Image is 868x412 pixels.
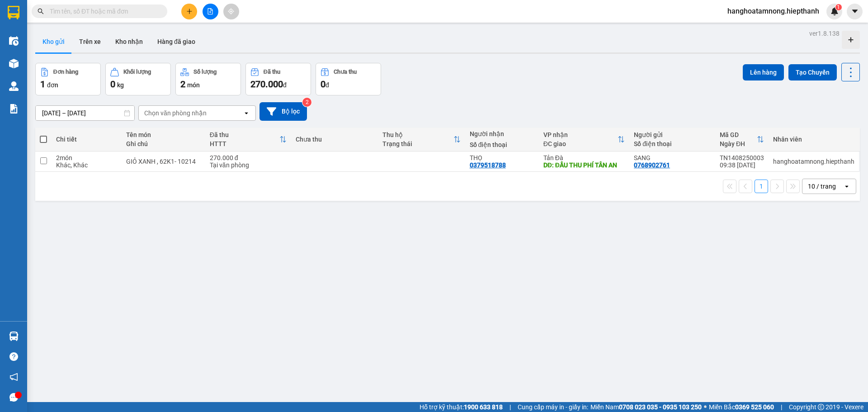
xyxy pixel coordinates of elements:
[302,98,311,107] sup: 2
[634,140,711,147] div: Số điện thoại
[56,161,117,169] div: Khác, Khác
[9,331,19,341] img: warehouse-icon
[720,161,764,169] div: 09:38 [DATE]
[144,109,207,118] div: Chọn văn phòng nhận
[634,131,711,138] div: Người gửi
[837,4,840,10] span: 1
[321,79,325,90] span: 0
[210,161,287,169] div: Tại văn phòng
[150,31,203,52] button: Hàng đã giao
[470,154,534,161] div: THỌ
[773,136,854,143] div: Nhân viên
[47,81,58,89] span: đơn
[735,403,774,411] strong: 0369 525 060
[210,140,279,147] div: HTTT
[709,402,774,412] span: Miền Bắc
[382,140,453,147] div: Trạng thái
[126,131,200,138] div: Tên món
[123,69,151,75] div: Khối lượng
[38,8,44,14] span: search
[187,81,200,89] span: món
[378,128,465,152] th: Toggle SortBy
[818,404,824,410] span: copyright
[634,154,711,161] div: SANG
[210,154,287,161] div: 270.000 đ
[283,81,287,89] span: đ
[847,4,863,19] button: caret-down
[9,81,19,91] img: warehouse-icon
[781,402,782,412] span: |
[715,128,769,152] th: Toggle SortBy
[720,140,757,147] div: Ngày ĐH
[590,402,702,412] span: Miền Nam
[704,405,707,409] span: ⚪️
[72,31,108,52] button: Trên xe
[743,64,784,81] button: Lên hàng
[509,402,511,412] span: |
[9,352,18,361] span: question-circle
[105,63,171,95] button: Khối lượng0kg
[334,69,357,75] div: Chưa thu
[755,180,768,193] button: 1
[543,161,625,169] div: DĐ: ĐẦU THU PHÍ TÂN AN
[35,31,72,52] button: Kho gửi
[851,7,859,15] span: caret-down
[296,136,373,143] div: Chưa thu
[720,5,826,17] span: hanghoatamnong.hiepthanh
[543,131,618,138] div: VP nhận
[543,154,625,161] div: Tản Đà
[842,31,860,49] div: Tạo kho hàng mới
[50,6,156,16] input: Tìm tên, số ĐT hoặc mã đơn
[808,182,836,191] div: 10 / trang
[259,102,307,121] button: Bộ lọc
[126,158,200,165] div: GIỎ XANH , 62K1- 10214
[210,131,279,138] div: Đã thu
[543,140,618,147] div: ĐC giao
[316,63,381,95] button: Chưa thu0đ
[245,63,311,95] button: Đã thu270.000đ
[619,403,702,411] strong: 0708 023 035 - 0935 103 250
[207,8,213,14] span: file-add
[420,402,503,412] span: Hỗ trợ kỹ thuật:
[843,183,850,190] svg: open
[539,128,629,152] th: Toggle SortBy
[56,136,117,143] div: Chi tiết
[250,79,283,90] span: 270.000
[9,36,19,46] img: warehouse-icon
[181,4,197,19] button: plus
[228,8,234,14] span: aim
[205,128,291,152] th: Toggle SortBy
[470,130,534,137] div: Người nhận
[788,64,837,81] button: Tạo Chuyến
[110,79,115,90] span: 0
[720,131,757,138] div: Mã GD
[40,79,45,90] span: 1
[773,158,854,165] div: hanghoatamnong.hiepthanh
[830,7,839,15] img: icon-new-feature
[470,141,534,148] div: Số điện thoại
[117,81,124,89] span: kg
[9,59,19,68] img: warehouse-icon
[464,403,503,411] strong: 1900 633 818
[53,69,78,75] div: Đơn hàng
[180,79,185,90] span: 2
[8,6,19,19] img: logo-vxr
[264,69,280,75] div: Đã thu
[108,31,150,52] button: Kho nhận
[634,161,670,169] div: 0768902761
[193,69,217,75] div: Số lượng
[9,393,18,402] span: message
[470,161,506,169] div: 0379518788
[126,140,200,147] div: Ghi chú
[186,8,193,14] span: plus
[9,373,18,381] span: notification
[203,4,218,19] button: file-add
[835,4,842,10] sup: 1
[223,4,239,19] button: aim
[36,106,134,120] input: Select a date range.
[325,81,329,89] span: đ
[720,154,764,161] div: TN1408250003
[175,63,241,95] button: Số lượng2món
[518,402,588,412] span: Cung cấp máy in - giấy in:
[243,109,250,117] svg: open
